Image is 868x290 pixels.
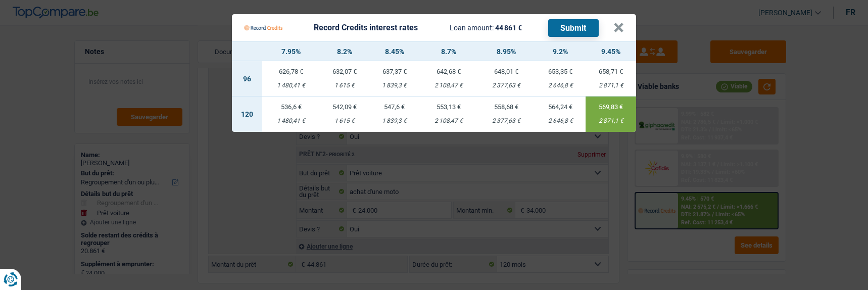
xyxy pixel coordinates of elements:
div: 569,83 € [586,104,636,110]
button: × [613,23,624,33]
div: 2 871,1 € [586,82,636,89]
div: 2 377,63 € [477,118,535,124]
th: 8.2% [320,42,369,61]
td: 120 [232,96,262,132]
th: 9.45% [586,42,636,61]
div: 2 108,47 € [420,118,477,124]
div: Record Credits interest rates [314,24,418,32]
div: 558,68 € [477,104,535,110]
span: Loan amount: [450,24,494,32]
div: 553,13 € [420,104,477,110]
div: 564,24 € [535,104,586,110]
div: 1 839,3 € [369,82,420,89]
td: 96 [232,61,262,96]
div: 1 839,3 € [369,118,420,124]
button: Submit [548,19,599,37]
th: 8.95% [477,42,535,61]
th: 8.7% [420,42,477,61]
span: 44 861 € [495,24,522,32]
div: 632,07 € [320,68,369,75]
div: 642,68 € [420,68,477,75]
div: 1 480,41 € [262,82,320,89]
div: 2 108,47 € [420,82,477,89]
img: Record Credits [244,18,282,37]
div: 2 646,8 € [535,82,586,89]
div: 2 871,1 € [586,118,636,124]
th: 9.2% [535,42,586,61]
div: 1 480,41 € [262,118,320,124]
div: 1 615 € [320,118,369,124]
div: 658,71 € [586,68,636,75]
div: 648,01 € [477,68,535,75]
div: 547,6 € [369,104,420,110]
th: 8.45% [369,42,420,61]
div: 2 377,63 € [477,82,535,89]
div: 1 615 € [320,82,369,89]
div: 542,09 € [320,104,369,110]
div: 637,37 € [369,68,420,75]
div: 536,6 € [262,104,320,110]
div: 2 646,8 € [535,118,586,124]
div: 653,35 € [535,68,586,75]
th: 7.95% [262,42,320,61]
div: 626,78 € [262,68,320,75]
